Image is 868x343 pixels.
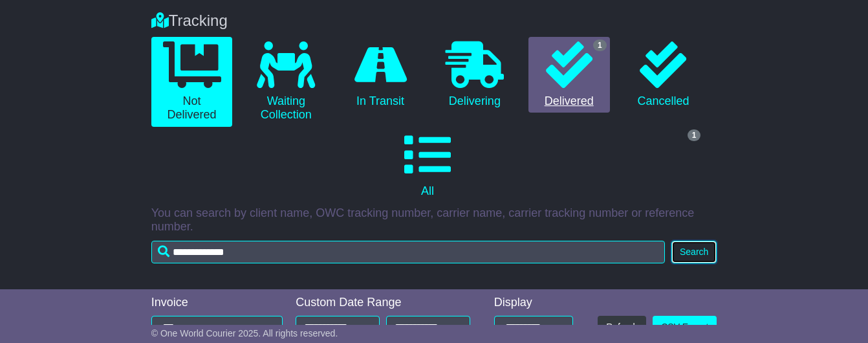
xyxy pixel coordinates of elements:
span: © One World Courier 2025. All rights reserved. [151,328,338,338]
div: Invoice [151,296,283,310]
div: Display [494,296,573,310]
a: Not Delivered [151,37,233,127]
a: Waiting Collection [245,37,327,127]
button: Search [671,241,717,263]
a: 1 Delivered [528,37,610,113]
a: In Transit [340,37,421,113]
div: Tracking [145,12,724,30]
a: Cancelled [623,37,704,113]
a: 1 All [151,127,704,203]
span: 1 [688,129,701,141]
p: You can search by client name, OWC tracking number, carrier name, carrier tracking number or refe... [151,206,717,234]
button: Refresh [598,316,646,338]
a: Delivering [434,37,515,113]
span: 1 [593,39,607,51]
a: CSV Export [653,316,717,338]
div: Custom Date Range [296,296,475,310]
